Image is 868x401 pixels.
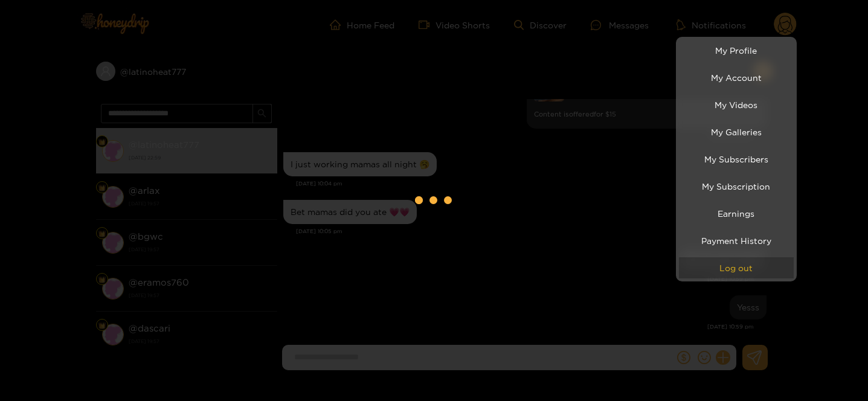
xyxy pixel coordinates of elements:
[679,176,794,197] a: My Subscription
[679,121,794,143] a: My Galleries
[679,67,794,88] a: My Account
[679,94,794,115] a: My Videos
[679,257,794,278] button: Log out
[679,230,794,251] a: Payment History
[679,149,794,170] a: My Subscribers
[679,40,794,61] a: My Profile
[679,203,794,224] a: Earnings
